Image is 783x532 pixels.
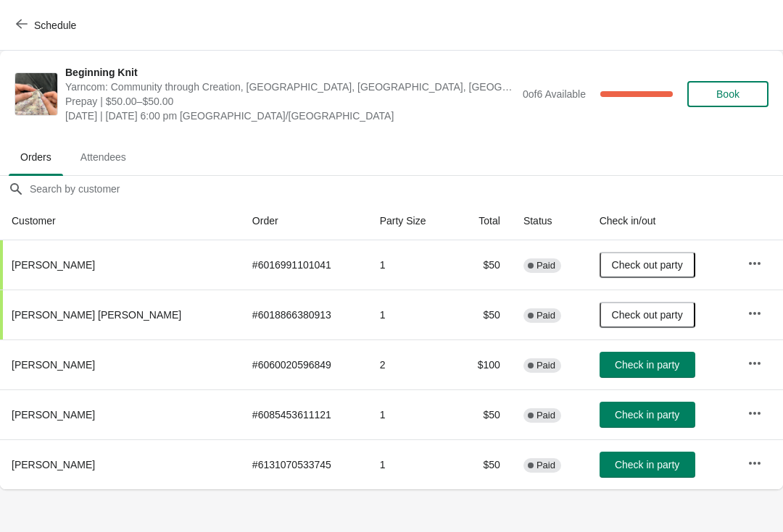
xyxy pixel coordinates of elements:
[536,460,555,471] span: Paid
[368,290,455,339] td: 1
[368,439,455,489] td: 1
[455,240,512,290] td: $50
[600,252,695,278] button: Check out party
[523,88,586,100] span: 0 of 6 Available
[612,309,683,321] span: Check out party
[716,88,739,100] span: Book
[615,359,679,371] span: Check in party
[615,409,679,421] span: Check in party
[241,389,368,439] td: # 6085453611121
[536,260,555,271] span: Paid
[512,202,588,240] th: Status
[65,94,515,109] span: Prepay | $50.00–$50.00
[9,144,63,170] span: Orders
[12,409,95,421] span: [PERSON_NAME]
[600,302,695,328] button: Check out party
[12,359,95,371] span: [PERSON_NAME]
[368,389,455,439] td: 1
[536,410,555,421] span: Paid
[455,202,512,240] th: Total
[368,240,455,290] td: 1
[368,339,455,389] td: 2
[588,202,736,240] th: Check in/out
[69,144,138,170] span: Attendees
[34,20,76,31] span: Schedule
[241,240,368,290] td: # 6016991101041
[687,81,768,107] button: Book
[241,290,368,339] td: # 6018866380913
[600,352,695,378] button: Check in party
[455,290,512,339] td: $50
[455,439,512,489] td: $50
[455,339,512,389] td: $100
[241,339,368,389] td: # 6060020596849
[12,259,95,271] span: [PERSON_NAME]
[12,309,181,321] span: [PERSON_NAME] [PERSON_NAME]
[12,459,95,470] span: [PERSON_NAME]
[536,360,555,371] span: Paid
[600,402,695,428] button: Check in party
[15,73,57,115] img: Beginning Knit
[241,202,368,240] th: Order
[7,12,88,38] button: Schedule
[600,452,695,478] button: Check in party
[241,439,368,489] td: # 6131070533745
[536,310,555,321] span: Paid
[455,389,512,439] td: $50
[368,202,455,240] th: Party Size
[612,259,683,271] span: Check out party
[65,109,515,123] span: [DATE] | [DATE] 6:00 pm [GEOGRAPHIC_DATA]/[GEOGRAPHIC_DATA]
[29,176,783,202] input: Search by customer
[65,80,515,94] span: Yarncom: Community through Creation, [GEOGRAPHIC_DATA], [GEOGRAPHIC_DATA], [GEOGRAPHIC_DATA]
[65,65,515,80] span: Beginning Knit
[615,459,679,470] span: Check in party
